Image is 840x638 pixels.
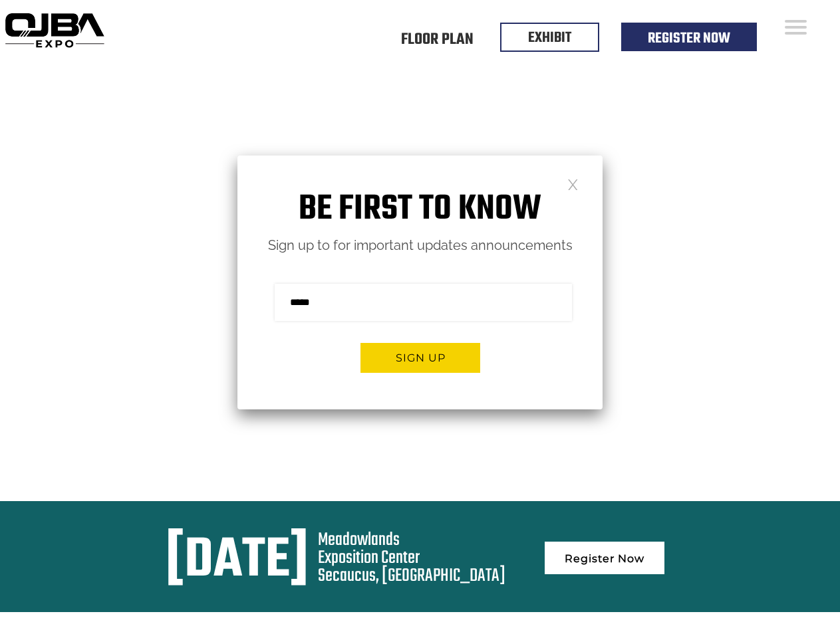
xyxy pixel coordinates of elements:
[237,189,603,231] h1: Be first to know
[528,27,571,49] a: EXHIBIT
[360,343,480,373] button: Sign up
[648,27,730,50] a: Register Now
[318,531,505,585] div: Meadowlands Exposition Center Secaucus, [GEOGRAPHIC_DATA]
[237,234,603,257] p: Sign up to for important updates announcements
[545,542,664,574] a: Register Now
[166,531,309,592] div: [DATE]
[567,178,579,189] a: Close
